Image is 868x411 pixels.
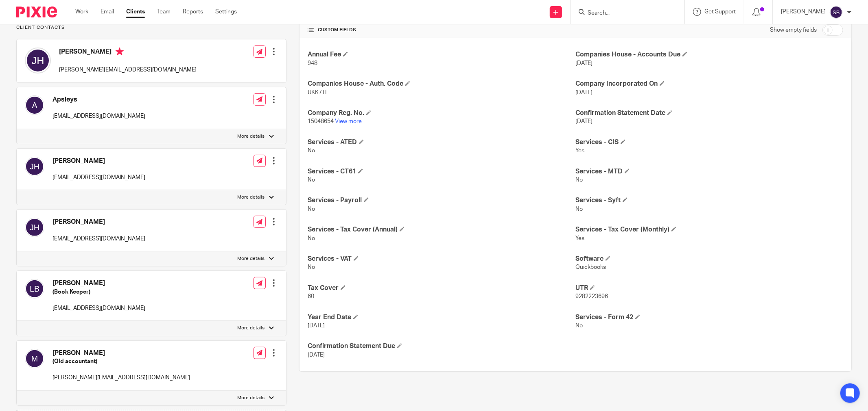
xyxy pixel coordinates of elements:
[308,109,575,117] h4: Company Reg. No.
[308,90,328,95] span: UKK7TE
[308,206,315,212] span: No
[52,112,145,120] p: [EMAIL_ADDRESS][DOMAIN_NAME]
[781,8,826,16] p: [PERSON_NAME]
[25,48,51,74] img: svg%3E
[575,109,843,117] h4: Confirmation Statement Date
[16,24,286,31] p: Client contacts
[52,95,145,104] h4: Apsleys
[308,323,325,329] span: [DATE]
[308,50,575,59] h4: Annual Fee
[116,48,124,56] i: Primary
[575,264,606,270] span: Quickbooks
[25,157,44,176] img: svg%3E
[575,90,593,95] span: [DATE]
[575,177,583,183] span: No
[308,264,315,270] span: No
[587,10,660,17] input: Search
[52,218,145,226] h4: [PERSON_NAME]
[52,349,190,357] h4: [PERSON_NAME]
[157,8,171,16] a: Team
[575,119,593,124] span: [DATE]
[308,119,334,124] span: 15048654
[183,8,203,16] a: Reports
[16,6,57,17] img: Pixie
[25,95,44,115] img: svg%3E
[126,8,145,16] a: Clients
[308,294,314,299] span: 60
[704,9,736,15] span: Get Support
[238,255,265,262] p: More details
[830,6,843,19] img: svg%3E
[308,167,575,176] h4: Services - CT61
[308,61,317,66] span: 948
[308,177,315,183] span: No
[238,133,265,140] p: More details
[308,80,575,88] h4: Companies House - Auth. Code
[575,138,843,147] h4: Services - CIS
[575,50,843,59] h4: Companies House - Accounts Due
[52,235,145,243] p: [EMAIL_ADDRESS][DOMAIN_NAME]
[308,225,575,234] h4: Services - Tax Cover (Annual)
[308,27,575,33] h4: CUSTOM FIELDS
[575,167,843,176] h4: Services - MTD
[238,194,265,201] p: More details
[308,284,575,292] h4: Tax Cover
[308,196,575,205] h4: Services - Payroll
[575,80,843,88] h4: Company Incorporated On
[52,173,145,182] p: [EMAIL_ADDRESS][DOMAIN_NAME]
[575,225,843,234] h4: Services - Tax Cover (Monthly)
[52,374,190,382] p: [PERSON_NAME][EMAIL_ADDRESS][DOMAIN_NAME]
[52,288,145,296] h5: (Book Keeper)
[575,255,843,263] h4: Software
[575,294,608,299] span: 9282223696
[575,206,583,212] span: No
[52,279,145,288] h4: [PERSON_NAME]
[308,148,315,154] span: No
[215,8,237,16] a: Settings
[575,61,593,66] span: [DATE]
[59,48,197,58] h4: [PERSON_NAME]
[335,119,362,124] a: View more
[308,342,575,350] h4: Confirmation Statement Due
[308,255,575,263] h4: Services - VAT
[52,304,145,312] p: [EMAIL_ADDRESS][DOMAIN_NAME]
[308,236,315,241] span: No
[575,313,843,322] h4: Services - Form 42
[75,8,88,16] a: Work
[575,323,583,329] span: No
[59,66,197,74] p: [PERSON_NAME][EMAIL_ADDRESS][DOMAIN_NAME]
[101,8,114,16] a: Email
[575,236,584,241] span: Yes
[575,148,584,154] span: Yes
[25,349,44,368] img: svg%3E
[308,138,575,147] h4: Services - ATED
[770,26,817,34] label: Show empty fields
[52,357,190,366] h5: (Old accountant)
[308,313,575,322] h4: Year End Date
[25,218,44,237] img: svg%3E
[575,284,843,292] h4: UTR
[238,395,265,401] p: More details
[52,157,145,165] h4: [PERSON_NAME]
[575,196,843,205] h4: Services - Syft
[25,279,44,299] img: svg%3E
[238,325,265,331] p: More details
[308,352,325,358] span: [DATE]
